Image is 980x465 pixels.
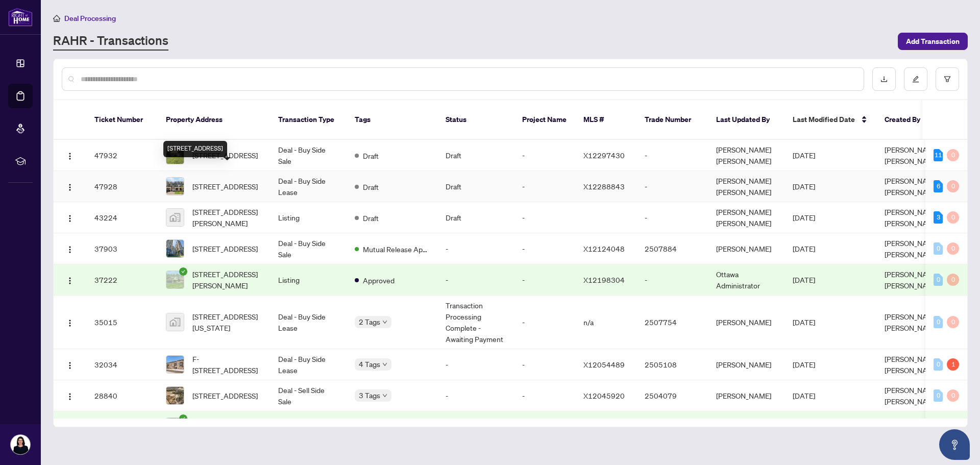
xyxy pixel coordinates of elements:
[66,183,74,191] img: Logo
[179,267,187,276] span: check-circle
[636,349,708,380] td: 2505108
[166,209,184,226] img: thumbnail-img
[166,271,184,288] img: thumbnail-img
[437,380,514,411] td: -
[944,76,951,83] span: filter
[906,33,960,50] span: Add Transaction
[583,391,625,400] span: X12045920
[708,411,785,443] td: [PERSON_NAME]
[885,354,940,375] span: [PERSON_NAME] [PERSON_NAME]
[583,360,625,369] span: X12054489
[437,202,514,233] td: Draft
[793,317,815,327] span: [DATE]
[785,100,876,140] th: Last Modified Date
[885,176,940,197] span: [PERSON_NAME] [PERSON_NAME]
[192,181,258,192] span: [STREET_ADDRESS]
[947,242,959,255] div: 0
[62,147,78,163] button: Logo
[936,67,959,91] button: filter
[514,349,575,380] td: -
[514,140,575,171] td: -
[947,180,959,192] div: 0
[934,274,943,286] div: 0
[270,411,347,443] td: Listing
[11,435,30,454] img: Profile Icon
[270,264,347,296] td: Listing
[885,385,940,406] span: [PERSON_NAME] [PERSON_NAME]
[437,349,514,380] td: -
[793,360,815,369] span: [DATE]
[86,140,158,171] td: 47932
[192,353,262,376] span: F-[STREET_ADDRESS]
[62,240,78,257] button: Logo
[166,313,184,331] img: thumbnail-img
[166,356,184,373] img: thumbnail-img
[64,14,116,23] span: Deal Processing
[636,264,708,296] td: -
[437,411,514,443] td: -
[872,67,896,91] button: download
[708,264,785,296] td: Ottawa Administrator
[8,8,33,27] img: logo
[934,211,943,224] div: 3
[363,150,379,161] span: Draft
[885,270,940,290] span: [PERSON_NAME] [PERSON_NAME]
[876,100,938,140] th: Created By
[514,411,575,443] td: -
[192,311,262,333] span: [STREET_ADDRESS][US_STATE]
[270,202,347,233] td: Listing
[382,393,387,398] span: down
[793,244,815,253] span: [DATE]
[192,243,258,254] span: [STREET_ADDRESS]
[934,242,943,255] div: 0
[885,312,940,332] span: [PERSON_NAME] [PERSON_NAME]
[347,100,437,140] th: Tags
[793,151,815,160] span: [DATE]
[947,149,959,161] div: 0
[708,296,785,349] td: [PERSON_NAME]
[708,140,785,171] td: [PERSON_NAME] [PERSON_NAME]
[53,32,168,51] a: RAHR - Transactions
[575,100,636,140] th: MLS #
[270,171,347,202] td: Deal - Buy Side Lease
[636,296,708,349] td: 2507754
[904,67,927,91] button: edit
[166,387,184,404] img: thumbnail-img
[708,100,785,140] th: Last Updated By
[382,362,387,367] span: down
[947,358,959,371] div: 1
[793,275,815,284] span: [DATE]
[514,264,575,296] td: -
[912,76,919,83] span: edit
[166,178,184,195] img: thumbnail-img
[66,277,74,285] img: Logo
[270,100,347,140] th: Transaction Type
[66,152,74,160] img: Logo
[166,418,184,435] img: thumbnail-img
[382,320,387,325] span: down
[636,233,708,264] td: 2507884
[934,358,943,371] div: 0
[885,145,940,165] span: [PERSON_NAME] [PERSON_NAME]
[583,317,594,327] span: n/a
[86,380,158,411] td: 28840
[158,100,270,140] th: Property Address
[86,411,158,443] td: 26918
[947,316,959,328] div: 0
[437,264,514,296] td: -
[270,296,347,349] td: Deal - Buy Side Lease
[192,390,258,401] span: [STREET_ADDRESS]
[636,380,708,411] td: 2504079
[583,182,625,191] span: X12288843
[514,233,575,264] td: -
[583,244,625,253] span: X12124048
[66,246,74,254] img: Logo
[880,76,888,83] span: download
[934,316,943,328] div: 0
[885,207,940,228] span: [PERSON_NAME] [PERSON_NAME]
[636,171,708,202] td: -
[363,243,429,255] span: Mutual Release Approved
[636,140,708,171] td: -
[53,15,60,22] span: home
[898,33,968,50] button: Add Transaction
